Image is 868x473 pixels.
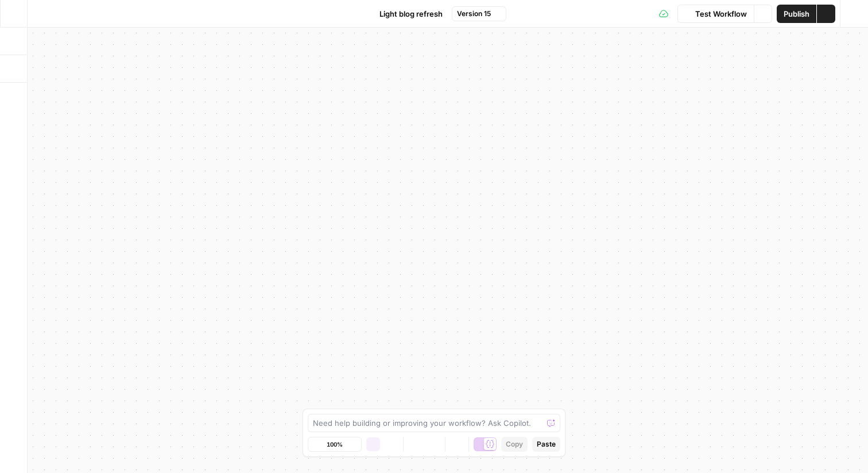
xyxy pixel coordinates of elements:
span: Copy [506,439,523,449]
button: Publish [777,5,816,23]
button: Version 15 [452,6,506,21]
span: Light blog refresh [379,8,443,20]
span: Test Workflow [695,8,747,20]
span: 100% [327,440,343,449]
span: Paste [537,439,556,449]
button: Test Workflow [677,5,754,23]
span: Version 15 [457,9,491,19]
button: Paste [532,437,560,452]
span: Publish [784,8,809,20]
button: Light blog refresh [362,5,449,23]
button: Copy [501,437,528,452]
